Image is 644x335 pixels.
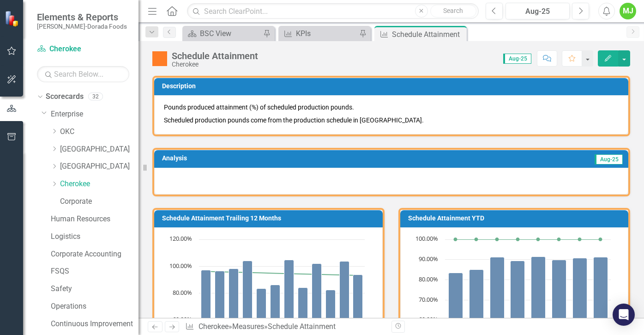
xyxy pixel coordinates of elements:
a: [GEOGRAPHIC_DATA] [60,144,138,155]
div: BSC View [200,28,261,39]
span: Aug-25 [503,54,531,64]
path: Apr-25, 100. YTD Target. [516,238,519,241]
path: Jun-25, 100. YTD Target. [557,238,560,241]
text: 80.00% [173,288,192,297]
a: Logistics [51,231,138,242]
div: » » [185,322,384,332]
a: KPIs [281,28,357,39]
g: YTD Actual, series 1 of 2. Bar series with 8 bars. [448,257,608,321]
path: May-25, 91.37966296. YTD Actual. [531,257,545,321]
a: Cherokee [37,44,129,55]
a: Operations [51,301,138,312]
a: Scorecards [46,91,84,102]
a: Corporate Accounting [51,249,138,260]
a: Safety [51,284,138,294]
a: Corporate [60,196,138,207]
text: 60.00% [419,315,438,323]
span: Aug-25 [595,154,623,164]
div: KPIs [296,28,357,39]
path: Sep-24, 97.31482642. Monthly Actual. [201,270,211,321]
text: 60.00% [173,315,192,323]
path: Nov-24, 98.2571479. Monthly Actual. [229,269,239,321]
a: Measures [232,322,264,331]
path: Jun-25, 82.3890785. Monthly Actual. [326,290,336,321]
a: Enterprise [51,109,138,120]
div: Cherokee [172,61,258,68]
div: Schedule Attainment [268,322,336,331]
path: Aug-25, 100. YTD Target. [598,238,602,241]
input: Search ClearPoint... [187,3,478,19]
button: MJ [620,3,636,19]
path: Jan-25, 83.48611111. YTD Actual. [448,273,463,321]
text: 100.00% [415,234,438,243]
path: Mar-25, 104.63154328. Monthly Actual. [284,260,294,321]
path: Jun-25, 89.76011357. YTD Actual. [552,260,566,321]
text: 70.00% [419,295,438,304]
button: Search [430,5,476,18]
p: Pounds produced attainment (%) of scheduled production pounds. [164,103,619,114]
path: Jul-25, 103.70694688. Monthly Actual. [340,262,349,321]
a: [GEOGRAPHIC_DATA] [60,161,138,172]
path: Mar-25, 100. YTD Target. [495,238,499,241]
path: Apr-25, 89.43172016. YTD Actual. [510,261,524,321]
path: Jan-25, 83.48611111. Monthly Actual. [257,289,266,321]
div: Aug-25 [509,6,567,17]
h3: Analysis [162,155,375,162]
text: 100.00% [169,262,192,270]
button: Aug-25 [506,3,570,19]
a: Cherokee [60,179,138,189]
div: Schedule Attainment [172,51,258,61]
path: May-25, 100. YTD Target. [536,238,540,241]
img: Warning [152,51,167,66]
path: Oct-24, 96.68134839. Monthly Actual. [215,271,225,321]
div: Schedule Attainment [392,29,464,40]
path: Mar-25, 91.31033127. YTD Actual. [490,257,504,321]
h3: Description [162,83,624,90]
path: Feb-25, 86.26135612. Monthly Actual. [271,285,280,321]
path: May-25, 102.04883649. Monthly Actual. [312,264,322,321]
path: Aug-25, 93.64619035. Monthly Actual. [353,275,363,321]
div: 32 [88,93,103,101]
path: Feb-25, 84.97308275. YTD Actual. [469,270,483,321]
a: Cherokee [199,322,229,331]
text: 90.00% [419,255,438,263]
a: OKC [60,127,138,137]
a: Continuous Improvement [51,319,138,329]
path: Jul-25, 100. YTD Target. [578,238,581,241]
span: Search [443,7,463,14]
text: 80.00% [419,275,438,283]
a: BSC View [185,28,261,39]
g: Monthly Actual, series 1 of 2. Bar series with 12 bars. [201,260,363,321]
path: Jan-25, 100. YTD Target. [453,238,457,241]
path: Jul-25, 90.75235435. YTD Actual. [572,258,587,321]
path: Aug-25, 91.1029187. YTD Actual. [593,257,608,321]
span: Elements & Reports [37,12,127,23]
path: Dec-24, 103.92947856. Monthly Actual. [243,261,253,321]
a: FSQS [51,266,138,277]
a: Human Resources [51,214,138,225]
img: ClearPoint Strategy [5,10,21,26]
h3: Schedule Attainment YTD [408,215,624,222]
h3: Schedule Attainment Trailing 12 Months [162,215,378,222]
path: Feb-25, 100. YTD Target. [474,238,478,241]
input: Search Below... [37,66,129,82]
div: Open Intercom Messenger [613,304,635,326]
p: Scheduled production pounds come from the production schedule in [GEOGRAPHIC_DATA]. [164,114,619,125]
text: 120.00% [169,234,192,243]
small: [PERSON_NAME]-Dorada Foods [37,23,127,30]
g: YTD Target, series 2 of 2. Line with 8 data points. [453,238,602,241]
path: Apr-25, 84.13680581. Monthly Actual. [298,288,308,321]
